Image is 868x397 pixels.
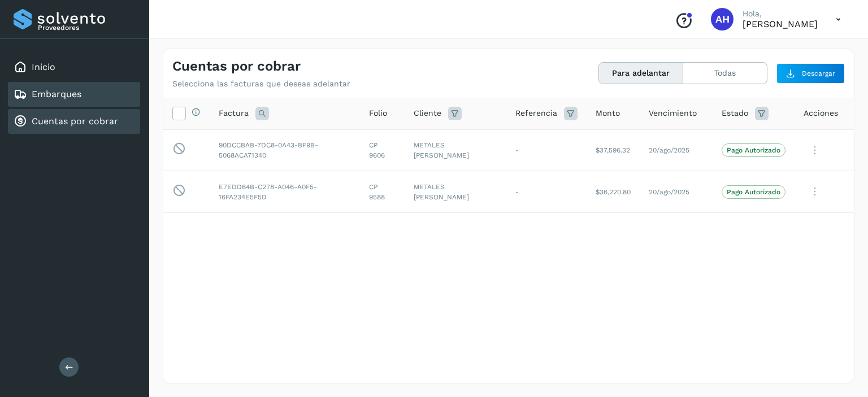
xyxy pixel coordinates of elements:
td: E7EDD64B-C278-A046-A0F5-16FA234E5F5D [210,171,360,213]
a: Cuentas por cobrar [32,116,118,126]
p: AZUCENA HERNANDEZ LOPEZ [743,19,818,29]
p: Hola, [743,9,818,19]
button: Descargar [776,63,845,84]
td: 20/ago/2025 [640,129,713,171]
div: Cuentas por cobrar [8,109,140,134]
td: $37,596.32 [587,129,640,171]
td: - [506,129,587,171]
td: - [506,171,587,213]
span: Factura [219,107,249,119]
td: 90DCCBAB-7DC8-0A43-BF9B-5068ACA71340 [210,129,360,171]
span: Acciones [804,107,838,119]
span: Folio [369,107,387,119]
button: Todas [683,63,767,84]
p: Pago Autorizado [727,146,780,154]
span: Vencimiento [649,107,697,119]
span: Referencia [515,107,557,119]
p: Proveedores [38,24,136,32]
div: Inicio [8,55,140,80]
span: Estado [722,107,748,119]
a: Inicio [32,62,55,72]
td: $36,220.80 [587,171,640,213]
span: Descargar [802,68,835,78]
a: Embarques [32,89,81,99]
td: METALES [PERSON_NAME] [405,129,506,171]
p: Pago Autorizado [727,188,780,196]
span: Monto [596,107,620,119]
span: Cliente [414,107,441,119]
p: Selecciona las facturas que deseas adelantar [172,79,350,89]
td: METALES [PERSON_NAME] [405,171,506,213]
td: CP 9606 [360,129,405,171]
td: CP 9588 [360,171,405,213]
div: Embarques [8,82,140,107]
button: Para adelantar [599,63,683,84]
td: 20/ago/2025 [640,171,713,213]
h4: Cuentas por cobrar [172,58,301,75]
